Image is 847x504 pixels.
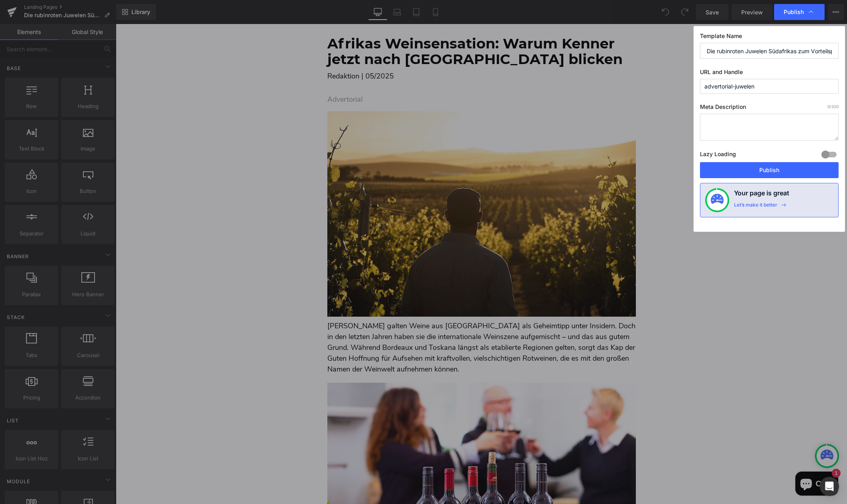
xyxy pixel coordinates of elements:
[677,448,725,474] inbox-online-store-chat: Onlineshop-Chat von Shopify
[212,297,520,351] p: [PERSON_NAME] galten Weine aus [GEOGRAPHIC_DATA] als Geheimtipp unter Insidern. Doch in den letzt...
[784,8,804,16] span: Publish
[734,202,777,212] div: Let’s make it better
[711,194,724,207] img: onboarding-status.svg
[820,477,839,496] div: Open Intercom Messenger
[700,103,839,114] label: Meta Description
[212,70,520,81] p: Advertorial
[827,104,830,109] span: 0
[827,104,839,109] span: /320
[212,47,520,58] p: Redaktion | 05/2025
[734,188,789,202] h4: Your page is great
[700,162,839,178] button: Publish
[700,149,736,162] label: Lazy Loading
[700,32,839,43] label: Template Name
[700,68,839,79] label: URL and Handle
[212,12,520,43] h1: Afrikas Weinsensation: Warum Kenner jetzt nach [GEOGRAPHIC_DATA] blicken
